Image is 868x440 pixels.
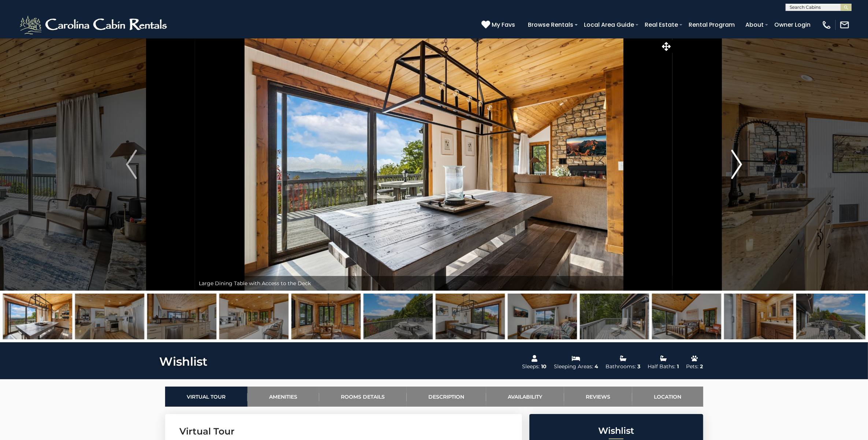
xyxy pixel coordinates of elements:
img: 167104245 [3,294,72,339]
a: Browse Rentals [524,18,577,31]
a: Rooms Details [319,387,407,407]
img: 167104246 [219,294,288,339]
a: My Favs [481,20,517,30]
div: Large Dining Table with Access to the Deck [195,276,673,291]
button: Previous [68,38,195,291]
img: 167104250 [291,294,361,339]
a: Reviews [564,387,632,407]
a: Rental Program [685,18,738,31]
h3: Virtual Tour [180,425,507,438]
img: 167104251 [652,294,721,339]
a: Amenities [247,387,319,407]
a: Location [632,387,703,407]
img: phone-regular-white.png [822,20,832,30]
img: 167104252 [508,294,577,339]
img: 167104258 [724,294,793,339]
h2: Wishlist [531,426,701,436]
a: Virtual Tour [165,387,247,407]
a: About [742,18,767,31]
img: 167104247 [147,294,216,339]
a: Description [407,387,486,407]
img: 167104271 [580,294,649,339]
img: arrow [731,150,742,179]
img: 167104270 [796,294,865,339]
img: 167104273 [364,294,433,339]
span: My Favs [492,20,515,29]
img: 167104244 [436,294,505,339]
a: Local Area Guide [580,18,638,31]
a: Real Estate [641,18,682,31]
button: Next [673,38,800,291]
a: Owner Login [771,18,814,31]
img: White-1-2.png [18,14,170,36]
a: Availability [486,387,564,407]
img: 167104248 [75,294,144,339]
img: mail-regular-white.png [839,20,850,30]
img: arrow [126,150,137,179]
